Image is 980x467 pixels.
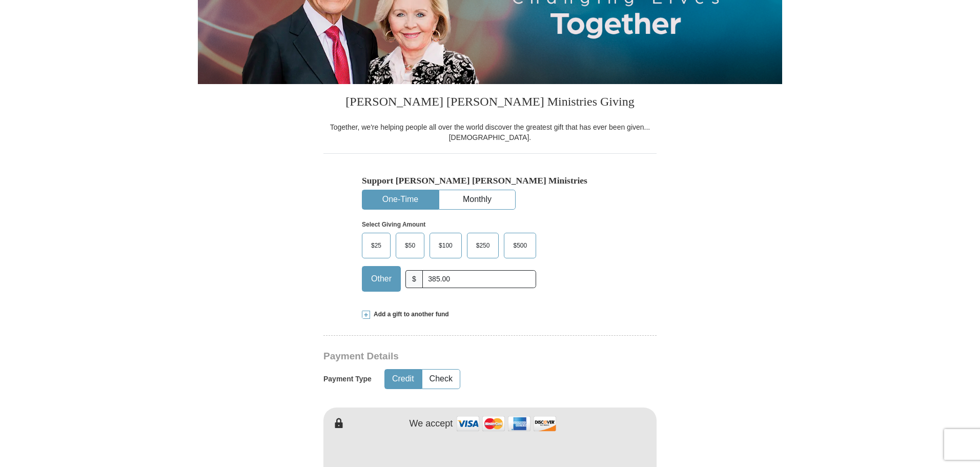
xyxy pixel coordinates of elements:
span: $50 [400,238,420,253]
button: One-Time [362,190,438,209]
span: $500 [508,238,532,253]
h4: We accept [410,418,453,430]
h5: Payment Type [323,375,372,383]
button: Monthly [439,190,515,209]
h3: Payment Details [323,351,585,362]
span: $100 [434,238,458,253]
div: Together, we're helping people all over the world discover the greatest gift that has ever been g... [323,122,657,143]
span: $ [405,270,423,288]
button: Check [422,370,460,389]
span: $25 [366,238,386,253]
strong: Select Giving Amount [362,221,425,228]
img: credit cards accepted [455,413,558,435]
h3: [PERSON_NAME] [PERSON_NAME] Ministries Giving [323,84,657,122]
button: Credit [385,370,421,389]
h5: Support [PERSON_NAME] [PERSON_NAME] Ministries [362,175,618,186]
input: Other Amount [422,270,536,288]
span: Add a gift to another fund [370,310,449,319]
span: Other [366,271,397,287]
span: $250 [471,238,495,253]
